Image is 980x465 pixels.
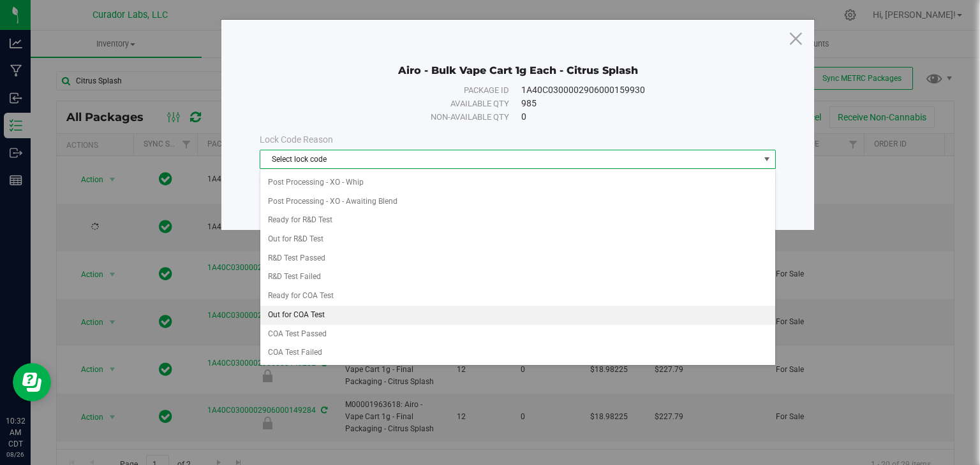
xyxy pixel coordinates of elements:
li: Out for COA Test [260,306,775,325]
li: COA Test Passed [260,325,775,344]
div: Available qty [282,97,509,110]
li: R&D Test Passed [260,249,775,268]
span: Lock Code Reason [260,134,333,145]
div: Airo - Bulk Vape Cart 1g Each - Citrus Splash [260,45,776,77]
div: 1A40C0300002906000159930 [521,83,754,97]
li: Post Processing - XO - Whip [260,173,775,192]
div: Package ID [282,84,509,97]
li: Packaging - Ready for Jarring [260,362,775,382]
li: Ready for COA Test [260,287,775,306]
div: 0 [521,110,754,124]
li: COA Test Failed [260,343,775,362]
div: Non-available qty [282,111,509,124]
span: select [759,150,775,168]
li: Ready for R&D Test [260,211,775,230]
li: R&D Test Failed [260,268,775,287]
div: 985 [521,97,754,110]
li: Post Processing - XO - Awaiting Blend [260,192,775,211]
span: Select lock code [260,150,759,168]
iframe: Resource center [13,363,51,401]
li: Out for R&D Test [260,230,775,249]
